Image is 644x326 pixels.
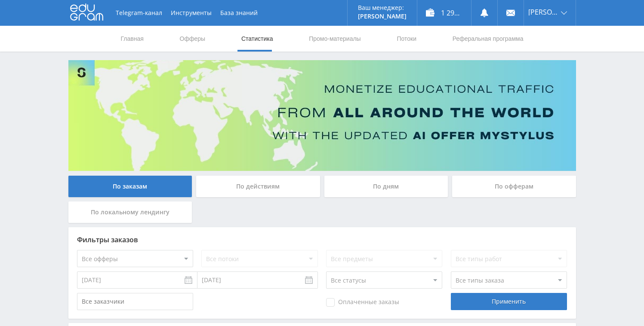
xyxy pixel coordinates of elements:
[77,236,567,244] div: Фильтры заказов
[68,201,192,223] div: По локальному лендингу
[68,60,576,171] img: Banner
[528,9,558,15] span: [PERSON_NAME]
[451,293,567,310] div: Применить
[396,26,417,52] a: Потоки
[240,26,274,52] a: Статистика
[324,176,448,197] div: По дням
[179,26,206,52] a: Офферы
[452,176,576,197] div: По офферам
[68,176,192,197] div: По заказам
[358,4,407,11] p: Ваш менеджер:
[77,293,193,310] input: Все заказчики
[196,176,320,197] div: По действиям
[120,26,145,52] a: Главная
[358,13,407,20] p: [PERSON_NAME]
[452,26,524,52] a: Реферальная программа
[308,26,361,52] a: Промо-материалы
[326,298,399,307] span: Оплаченные заказы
